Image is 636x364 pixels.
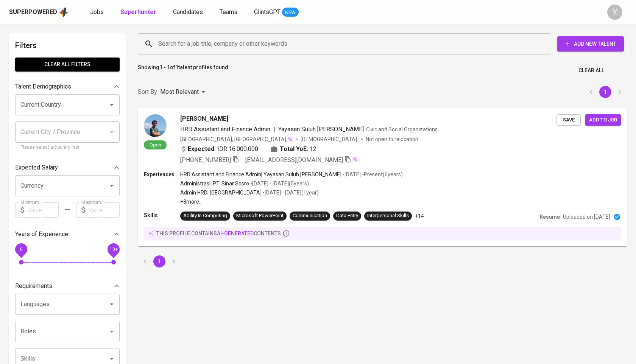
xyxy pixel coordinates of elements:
span: [PERSON_NAME] [180,114,228,123]
a: Superhunter [120,8,158,17]
b: Expected: [188,145,216,154]
div: Communication [293,212,327,219]
p: Years of Experience [15,230,68,239]
input: Value [27,202,59,218]
span: Clear All [578,66,604,75]
p: +14 [415,212,424,220]
p: Not open to relocation [366,135,418,143]
img: app logo [59,6,69,18]
div: Requirements [15,278,120,294]
button: Open [106,326,117,337]
div: Interpersonal Skills [367,212,409,219]
p: Requirements [15,282,52,291]
p: • [DATE] - Present ( 6 years ) [341,171,403,178]
div: Expected Salary [15,160,120,175]
button: Clear All filters [15,58,120,72]
p: HRD Assistant and Finance Admin | Yayasan Suluh [PERSON_NAME] [180,171,341,178]
div: [GEOGRAPHIC_DATA], [GEOGRAPHIC_DATA] [180,135,293,143]
a: Candidates [173,8,204,17]
a: Jobs [90,8,105,17]
div: Y [607,5,622,20]
div: IDR 16.000.000 [180,145,258,154]
span: GlintsGPT [254,8,281,16]
span: [PHONE_NUMBER] [180,156,231,163]
span: Open [147,142,164,148]
button: Add New Talent [557,36,624,51]
button: Open [106,180,117,191]
div: Data Entry [336,212,358,219]
p: • [DATE] - [DATE] ( 5 years ) [249,180,309,187]
button: page 1 [599,86,611,98]
div: Ability In Computing [183,212,227,219]
span: AI-generated [217,230,254,236]
button: Add to job [585,114,621,126]
a: Superpoweredapp logo [9,6,69,18]
span: Clear All filters [21,60,114,69]
p: Most Relevant [160,87,199,96]
p: Skills [144,212,180,219]
button: Save [556,114,581,126]
h6: Filters [15,39,120,51]
b: Total YoE: [280,145,308,154]
span: Jobs [90,8,104,16]
span: | [273,125,275,134]
span: Add New Talent [563,39,618,49]
b: 1 [175,64,178,70]
span: Teams [220,8,237,16]
nav: pagination navigation [138,255,181,268]
a: Open[PERSON_NAME]HRD Assistant and Finance Admin|Yayasan Suluh [PERSON_NAME]Civic and Social Orga... [138,108,627,246]
div: Most Relevant [160,85,208,99]
p: Expected Salary [15,163,58,172]
span: Yayasan Suluh [PERSON_NAME] [278,126,364,133]
button: Clear All [575,64,607,78]
b: 1 - 1 [159,64,170,70]
p: Uploaded on [DATE] [563,213,610,221]
p: this profile contains contents [156,230,281,237]
input: Value [88,202,120,218]
div: Superpowered [9,8,57,17]
span: 12 [310,145,316,154]
span: 10+ [109,247,117,252]
span: [EMAIL_ADDRESS][DOMAIN_NAME] [245,156,343,163]
nav: pagination navigation [584,86,627,98]
img: 5fd6c3ff773f3e3facaf5d5eb9d3f88b.jpg [144,114,167,137]
p: +3 more ... [180,198,403,205]
p: Please select a Country first [20,144,114,151]
p: Talent Demographics [15,82,71,91]
button: Open [106,100,117,110]
span: 0 [20,247,22,252]
span: Civic and Social Organizations [366,126,438,132]
span: Save [560,116,577,124]
b: Superhunter [120,8,156,16]
div: Talent Demographics [15,79,120,94]
button: page 1 [153,255,165,268]
p: Sort By [138,87,157,96]
p: Administrasi | PT. Sinar Sosro [180,180,249,187]
p: Experiences [144,171,180,178]
a: GlintsGPT NEW [254,8,299,17]
p: Showing of talent profiles found [138,64,228,78]
img: magic_wand.svg [287,136,293,142]
p: • [DATE] - [DATE] ( 1 year ) [262,189,319,196]
div: Years of Experience [15,227,120,242]
span: HRD Assistant and Finance Admin [180,126,270,133]
span: Candidates [173,8,203,16]
div: Microsoft PowerPoint [236,212,284,219]
a: Teams [220,8,239,17]
span: [DEMOGRAPHIC_DATA] [301,135,358,143]
img: magic_wand.svg [352,156,358,162]
button: Open [106,299,117,310]
span: NEW [282,9,299,16]
p: Resume [539,213,560,221]
p: Admin HRD | [GEOGRAPHIC_DATA] [180,189,262,196]
button: Open [106,353,117,364]
span: Add to job [589,116,617,124]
